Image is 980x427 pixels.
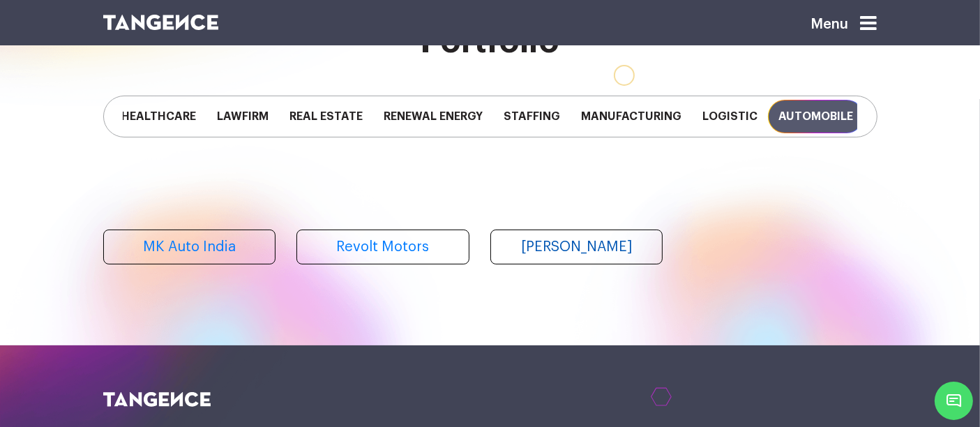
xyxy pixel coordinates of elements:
span: Renewal Energy [373,100,493,133]
a: Revolt Motors [296,230,469,264]
span: Staffing [493,100,571,133]
span: Automobile [768,100,864,133]
a: MK Auto India [103,230,276,264]
span: Manufacturing [571,100,692,133]
img: logo SVG [103,15,219,30]
span: Healthcare [111,100,206,133]
span: Chat Widget [935,382,973,420]
span: Lawfirm [206,100,279,133]
a: [PERSON_NAME] [490,230,663,264]
span: Real Estate [279,100,373,133]
span: Logistic [692,100,768,133]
